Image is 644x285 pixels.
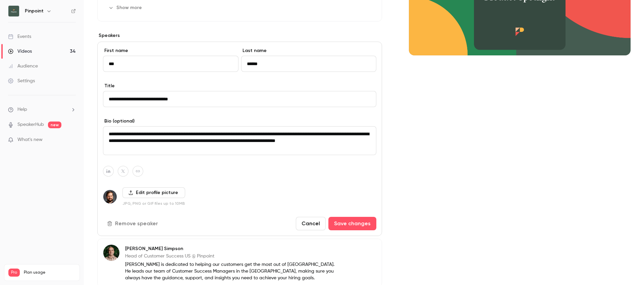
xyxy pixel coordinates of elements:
span: Pro [8,269,20,277]
h6: Pinpoint [25,8,44,14]
p: [PERSON_NAME] is dedicated to helping our customers get the most out of [GEOGRAPHIC_DATA]. He lea... [125,261,338,281]
label: Last name [241,47,377,54]
label: Speakers [97,32,382,39]
button: Show more [106,2,146,13]
span: Help [17,106,27,113]
label: Title [103,83,376,89]
img: Pinpoint [8,6,19,16]
label: Bio (optional) [103,118,376,125]
p: Head of Customer Success US @ Pinpoint [125,253,338,259]
button: Remove speaker [103,217,163,230]
span: What's new [17,136,43,143]
img: Paul Simpson [103,245,119,261]
a: SpeakerHub [17,121,44,128]
div: Videos [8,48,32,55]
iframe: Noticeable Trigger [68,137,76,143]
img: Edd Slaney [103,190,117,203]
div: Settings [8,78,35,84]
div: Events [8,33,31,40]
li: help-dropdown-opener [8,106,76,113]
label: Edit profile picture [122,187,185,198]
button: Save changes [328,217,376,230]
p: JPG, PNG or GIF files up to 10MB [122,201,185,206]
div: Audience [8,63,38,69]
p: [PERSON_NAME] Simpson [125,245,338,252]
label: First name [103,47,238,54]
span: Plan usage [24,270,75,275]
span: new [48,122,61,128]
button: Cancel [296,217,326,230]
